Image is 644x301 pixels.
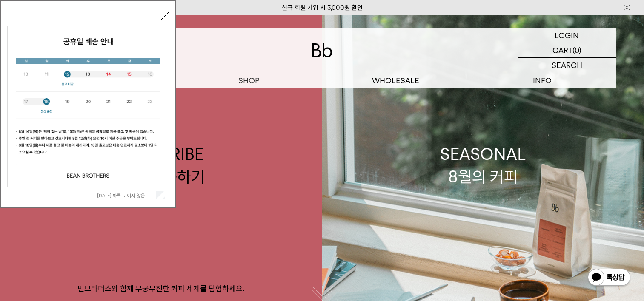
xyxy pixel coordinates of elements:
div: SEASONAL 8월의 커피 [440,143,526,188]
label: [DATE] 하루 보이지 않음 [97,193,155,199]
p: INFO [469,73,616,88]
button: 닫기 [161,12,169,20]
p: WHOLESALE [322,73,469,88]
a: LOGIN [518,28,616,43]
a: CART (0) [518,43,616,58]
a: 신규 회원 가입 시 3,000원 할인 [282,4,363,11]
a: SHOP [175,73,322,88]
img: cb63d4bbb2e6550c365f227fdc69b27f_113810.jpg [8,26,169,187]
p: (0) [572,43,581,57]
p: CART [552,43,572,57]
p: SEARCH [552,58,582,73]
img: 로고 [312,43,332,57]
img: 카카오톡 채널 1:1 채팅 버튼 [587,268,631,288]
p: LOGIN [555,28,579,43]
